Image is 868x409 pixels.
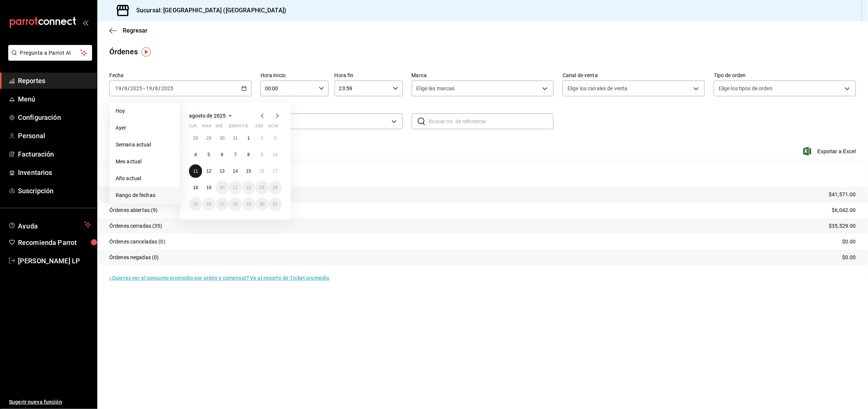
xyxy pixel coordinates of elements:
[18,94,91,104] span: Menú
[259,202,264,207] abbr: 30 de agosto de 2025
[233,202,238,207] abbr: 28 de agosto de 2025
[18,112,91,122] span: Configuración
[116,191,174,199] span: Rango de fechas
[429,114,554,129] input: Buscar no. de referencia
[229,124,273,131] abbr: jueves
[146,85,152,91] input: --
[829,191,856,199] p: $41,571.00
[274,136,277,141] abbr: 3 de agosto de 2025
[109,27,147,34] button: Regresar
[261,136,263,141] abbr: 2 de agosto de 2025
[202,197,215,211] button: 26 de agosto de 2025
[255,197,268,211] button: 30 de agosto de 2025
[269,148,282,161] button: 10 de agosto de 2025
[159,85,161,91] span: /
[202,124,211,131] abbr: martes
[246,185,251,190] abbr: 22 de agosto de 2025
[115,85,122,91] input: --
[269,164,282,178] button: 17 de agosto de 2025
[233,136,238,141] abbr: 31 de julio de 2025
[189,181,202,194] button: 18 de agosto de 2025
[216,148,229,161] button: 6 de agosto de 2025
[116,124,174,132] span: Ayer
[202,148,215,161] button: 5 de agosto de 2025
[242,131,255,145] button: 1 de agosto de 2025
[242,181,255,194] button: 22 de agosto de 2025
[255,131,268,145] button: 2 de agosto de 2025
[109,206,158,214] p: Órdenes abiertas (9)
[109,238,165,246] p: Órdenes canceladas (0)
[124,85,128,91] input: --
[261,152,263,157] abbr: 9 de agosto de 2025
[242,148,255,161] button: 8 de agosto de 2025
[335,73,403,78] label: Hora fin
[116,158,174,166] span: Mes actual
[109,169,856,178] p: Resumen
[269,181,282,194] button: 24 de agosto de 2025
[269,197,282,211] button: 31 de agosto de 2025
[18,237,91,248] span: Recomienda Parrot
[193,185,198,190] abbr: 18 de agosto de 2025
[229,148,242,161] button: 7 de agosto de 2025
[261,106,403,111] label: Usuario
[229,181,242,194] button: 21 de agosto de 2025
[273,152,278,157] abbr: 10 de agosto de 2025
[255,148,268,161] button: 9 de agosto de 2025
[189,113,226,119] span: agosto de 2025
[247,136,250,141] abbr: 1 de agosto de 2025
[417,85,455,92] span: Elige las marcas
[130,6,286,15] h3: Sucursal: [GEOGRAPHIC_DATA] ([GEOGRAPHIC_DATA])
[130,85,143,91] input: ----
[152,85,155,91] span: /
[842,254,856,261] p: $0.00
[116,141,174,149] span: Semana actual
[208,152,210,157] abbr: 5 de agosto de 2025
[128,85,130,91] span: /
[246,202,251,207] abbr: 29 de agosto de 2025
[18,186,91,196] span: Suscripción
[220,169,225,174] abbr: 13 de agosto de 2025
[109,73,252,78] label: Fecha
[82,19,88,25] button: open_drawer_menu
[805,147,856,156] button: Exportar a Excel
[246,169,251,174] abbr: 15 de agosto de 2025
[189,148,202,161] button: 4 de agosto de 2025
[229,164,242,178] button: 14 de agosto de 2025
[247,152,250,157] abbr: 8 de agosto de 2025
[18,220,81,229] span: Ayuda
[563,73,705,78] label: Canal de venta
[229,131,242,145] button: 31 de julio de 2025
[123,27,147,34] span: Regresar
[829,222,856,230] p: $35,529.00
[242,124,248,131] abbr: viernes
[206,202,211,207] abbr: 26 de agosto de 2025
[216,181,229,194] button: 20 de agosto de 2025
[18,149,91,159] span: Facturación
[255,124,263,131] abbr: sábado
[220,202,225,207] abbr: 27 de agosto de 2025
[109,254,159,261] p: Órdenes negadas (0)
[255,181,268,194] button: 23 de agosto de 2025
[269,131,282,145] button: 3 de agosto de 2025
[109,46,138,57] div: Órdenes
[216,197,229,211] button: 27 de agosto de 2025
[269,124,278,131] abbr: domingo
[234,152,237,157] abbr: 7 de agosto de 2025
[714,73,856,78] label: Tipo de orden
[189,124,197,131] abbr: lunes
[193,169,198,174] abbr: 11 de agosto de 2025
[141,47,151,57] img: Tooltip marker
[229,197,242,211] button: 28 de agosto de 2025
[220,185,225,190] abbr: 20 de agosto de 2025
[20,49,80,57] span: Pregunta a Parrot AI
[122,85,124,91] span: /
[18,131,91,141] span: Personal
[832,206,856,214] p: $6,042.00
[719,85,773,92] span: Elige los tipos de orden
[216,131,229,145] button: 30 de julio de 2025
[116,175,174,182] span: Año actual
[202,181,215,194] button: 19 de agosto de 2025
[109,222,162,230] p: Órdenes cerradas (35)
